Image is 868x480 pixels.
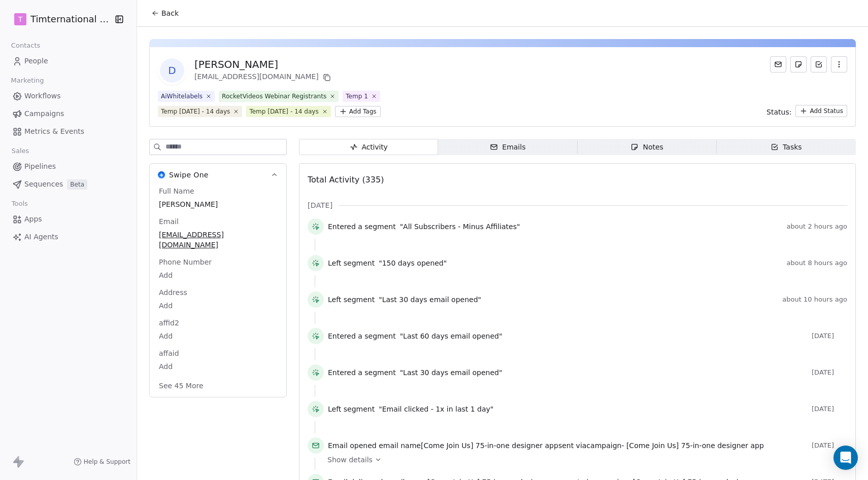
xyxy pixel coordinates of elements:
[379,258,447,268] span: "150 days opened"
[145,4,185,22] button: Back
[7,38,45,53] span: Contacts
[169,170,209,180] span: Swipe One
[787,223,847,231] span: about 2 hours ago
[7,73,48,88] span: Marketing
[400,367,503,378] span: "Last 30 days email opened"
[795,105,847,117] button: Add Status
[161,107,230,116] div: Temp [DATE] - 14 days
[157,348,181,358] span: affaid
[812,405,847,413] span: [DATE]
[157,186,196,196] span: Full Name
[327,455,840,465] a: Show details
[327,455,373,465] span: Show details
[421,441,558,450] span: [Come Join Us] 75-in-one designer app
[159,270,277,280] span: Add
[159,199,277,209] span: [PERSON_NAME]
[24,56,48,66] span: People
[157,257,214,267] span: Phone Number
[159,230,277,250] span: [EMAIL_ADDRESS][DOMAIN_NAME]
[157,216,181,227] span: Email
[30,13,112,26] span: Timternational B.V.
[8,88,128,104] a: Workflows
[346,92,368,101] div: Temp 1
[222,92,326,101] div: RocketVideos Webinar Registrants
[150,186,286,397] div: Swipe OneSwipe One
[812,332,847,340] span: [DATE]
[159,361,277,372] span: Add
[328,441,377,450] span: Email opened
[159,331,277,341] span: Add
[626,441,764,450] span: [Come Join Us] 75-in-one designer app
[24,126,84,137] span: Metrics & Events
[8,105,128,122] a: Campaigns
[84,458,130,466] span: Help & Support
[161,8,179,18] span: Back
[328,367,396,378] span: Entered a segment
[766,107,791,117] span: Status:
[161,92,203,101] div: AiWhitelabels
[159,301,277,311] span: Add
[7,143,34,159] span: Sales
[328,221,396,232] span: Entered a segment
[328,258,375,268] span: Left segment
[160,58,184,83] span: D
[328,440,764,451] span: email name sent via campaign -
[153,377,210,395] button: See 45 More
[787,259,847,267] span: about 8 hours ago
[782,296,847,304] span: about 10 hours ago
[328,331,396,341] span: Entered a segment
[157,287,189,298] span: Address
[249,107,318,116] div: Temp [DATE] - 14 days
[12,11,108,28] button: TTimternational B.V.
[335,106,381,117] button: Add Tags
[18,14,23,24] span: T
[8,123,128,140] a: Metrics & Events
[328,404,375,414] span: Left segment
[24,214,42,225] span: Apps
[812,368,847,377] span: [DATE]
[24,108,64,119] span: Campaigns
[24,232,58,242] span: AI Agents
[8,229,128,245] a: AI Agents
[771,142,802,153] div: Tasks
[328,294,375,305] span: Left segment
[8,211,128,228] a: Apps
[7,196,32,211] span: Tools
[812,441,847,450] span: [DATE]
[379,404,493,414] span: "Email clicked - 1x in last 1 day"
[74,458,130,466] a: Help & Support
[157,318,181,328] span: affid2
[308,200,332,210] span: [DATE]
[8,53,128,69] a: People
[24,161,56,172] span: Pipelines
[833,446,858,470] div: Open Intercom Messenger
[630,142,663,153] div: Notes
[490,142,525,153] div: Emails
[194,57,333,71] div: [PERSON_NAME]
[24,91,61,101] span: Workflows
[400,221,520,232] span: "All Subscribers - Minus Affiliates"
[158,171,165,178] img: Swipe One
[308,175,384,184] span: Total Activity (335)
[8,176,128,193] a: SequencesBeta
[400,331,503,341] span: "Last 60 days email opened"
[194,71,333,84] div: [EMAIL_ADDRESS][DOMAIN_NAME]
[24,179,63,190] span: Sequences
[150,164,286,186] button: Swipe OneSwipe One
[379,294,481,305] span: "Last 30 days email opened"
[67,179,87,190] span: Beta
[8,158,128,175] a: Pipelines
